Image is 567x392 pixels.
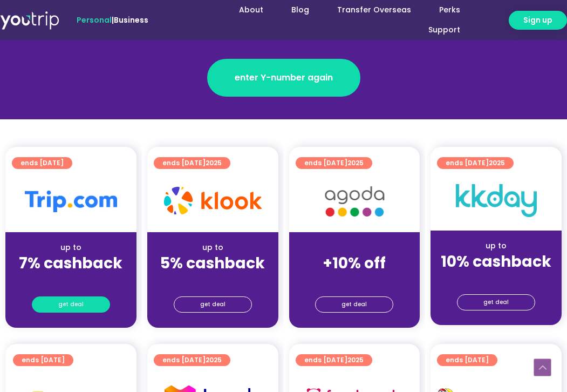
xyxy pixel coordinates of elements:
[509,11,567,30] a: Sign up
[483,295,509,310] span: get deal
[32,296,110,313] a: get deal
[58,297,84,312] span: get deal
[19,253,122,274] strong: 7% cashback
[439,240,553,252] div: up to
[235,71,333,84] span: enter Y-number again
[414,20,474,40] a: Support
[14,242,128,253] div: up to
[22,354,65,366] span: ends [DATE]
[437,354,497,366] a: ends [DATE]
[439,272,553,283] div: (for stays only)
[446,157,505,169] span: ends [DATE]
[523,15,552,26] span: Sign up
[154,354,230,366] a: ends [DATE]2025
[77,15,112,25] span: Personal
[162,157,222,169] span: ends [DATE]
[437,157,514,169] a: ends [DATE]2025
[200,297,226,312] span: get deal
[441,251,551,272] strong: 10% cashback
[154,157,230,169] a: ends [DATE]2025
[77,15,148,25] span: |
[162,354,222,366] span: ends [DATE]
[341,297,367,312] span: get deal
[156,273,270,285] div: (for stays only)
[344,242,364,253] span: up to
[174,296,252,313] a: get deal
[489,158,505,167] span: 2025
[304,354,364,366] span: ends [DATE]
[21,157,64,169] span: ends [DATE]
[206,355,222,364] span: 2025
[304,157,364,169] span: ends [DATE]
[14,273,128,285] div: (for stays only)
[12,157,72,169] a: ends [DATE]
[347,158,364,167] span: 2025
[13,354,73,366] a: ends [DATE]
[206,158,222,167] span: 2025
[298,273,412,285] div: (for stays only)
[114,15,148,25] a: Business
[457,294,535,310] a: get deal
[315,296,393,313] a: get deal
[347,355,364,364] span: 2025
[160,253,265,274] strong: 5% cashback
[207,59,360,97] a: enter Y-number again
[296,354,372,366] a: ends [DATE]2025
[446,354,489,366] span: ends [DATE]
[296,157,372,169] a: ends [DATE]2025
[156,242,270,253] div: up to
[323,253,386,274] strong: +10% off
